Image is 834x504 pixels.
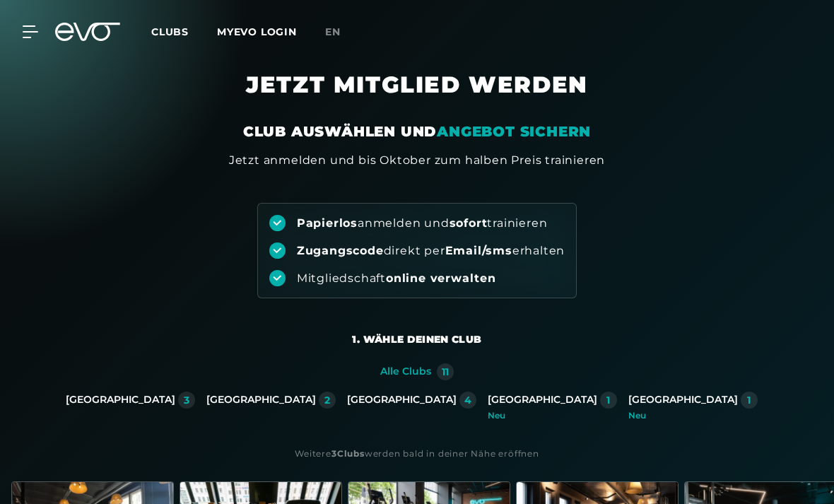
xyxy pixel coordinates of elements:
div: 2 [324,395,330,405]
a: en [325,24,358,40]
div: 1 [606,395,610,405]
em: ANGEBOT SICHERN [437,123,591,140]
h1: JETZT MITGLIED WERDEN [92,71,742,122]
strong: Clubs [337,448,365,459]
div: [GEOGRAPHIC_DATA] [488,394,597,406]
div: 3 [184,395,189,405]
strong: Email/sms [445,244,512,257]
div: Neu [628,411,758,420]
strong: Papierlos [297,216,358,230]
strong: Zugangscode [297,244,384,257]
strong: 3 [331,448,337,459]
span: Clubs [151,25,189,38]
span: en [325,25,341,38]
div: Neu [488,411,617,420]
div: Jetzt anmelden und bis Oktober zum halben Preis trainieren [229,152,605,169]
div: CLUB AUSWÄHLEN UND [243,122,591,141]
strong: sofort [450,216,488,230]
div: [GEOGRAPHIC_DATA] [628,394,738,406]
a: MYEVO LOGIN [217,25,297,38]
div: 1 [747,395,751,405]
div: [GEOGRAPHIC_DATA] [206,394,316,406]
div: Mitgliedschaft [297,271,496,286]
div: 1. Wähle deinen Club [352,332,481,346]
div: Alle Clubs [380,365,431,378]
div: direkt per erhalten [297,243,565,259]
div: [GEOGRAPHIC_DATA] [66,394,175,406]
strong: online verwalten [386,271,496,285]
a: Clubs [151,25,217,38]
div: 4 [464,395,471,405]
div: anmelden und trainieren [297,216,548,231]
div: [GEOGRAPHIC_DATA] [347,394,457,406]
div: 11 [442,367,449,377]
